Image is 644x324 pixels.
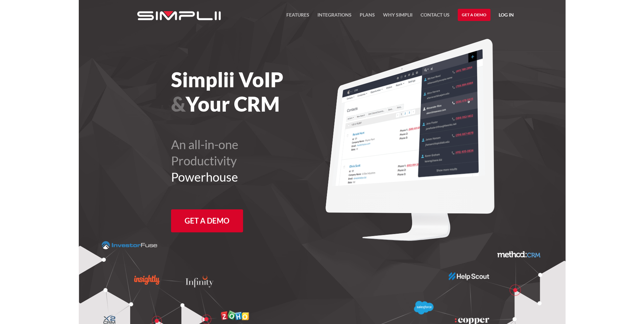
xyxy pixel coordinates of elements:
[499,11,514,21] a: Log in
[458,9,491,21] a: Get a Demo
[317,11,352,23] a: Integrations
[171,67,359,116] h1: Simplii VoIP Your CRM
[171,92,186,116] span: &
[421,11,450,23] a: Contact US
[383,11,412,23] a: Why Simplii
[171,209,243,232] a: Get a Demo
[286,11,309,23] a: FEATURES
[137,11,221,20] img: Simplii
[360,11,375,23] a: Plans
[171,169,238,184] span: Powerhouse
[171,136,359,185] h2: An all-in-one Productivity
